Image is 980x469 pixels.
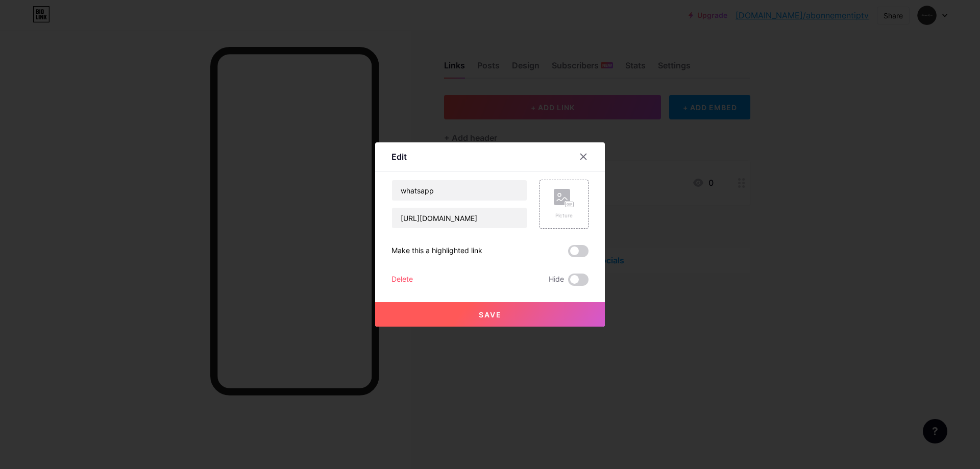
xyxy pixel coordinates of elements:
input: Title [392,180,527,201]
div: Edit [391,151,407,163]
button: Save [375,302,605,327]
span: Hide [549,274,564,286]
div: Picture [554,212,574,219]
input: URL [392,208,527,228]
div: Make this a highlighted link [391,245,482,257]
span: Save [479,310,502,319]
div: Delete [391,274,413,286]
